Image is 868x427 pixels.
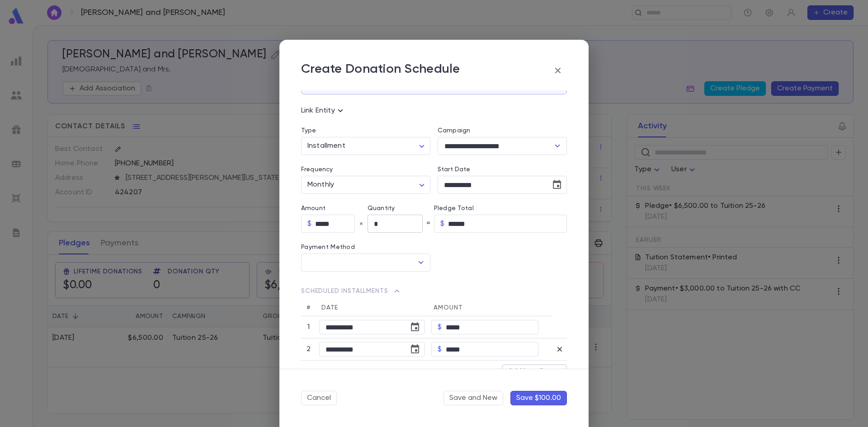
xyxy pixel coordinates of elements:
label: Quantity [368,205,434,212]
button: Scheduled Installments [301,282,402,300]
label: Amount [301,205,368,212]
p: $ [440,219,444,228]
p: $ [307,219,311,228]
label: Start Date [438,166,567,173]
span: Monthly [307,181,334,188]
button: Choose date, selected date is Sep 2, 2025 [406,318,424,336]
p: 2 [304,345,313,354]
button: Choose date, selected date is Sep 2, 2025 [548,176,566,194]
p: 1 [304,323,313,332]
div: Installment [301,137,430,155]
span: # [307,305,311,311]
button: Choose date, selected date is Oct 2, 2025 [406,340,424,358]
button: Save $100.00 [510,391,567,405]
span: Amount [434,305,462,311]
span: Date [321,305,338,311]
button: Add Installment [502,364,567,379]
label: Frequency [301,166,333,173]
span: Installment [307,142,345,150]
p: Create Donation Schedule [301,61,460,80]
button: Save and New [443,391,503,405]
div: Monthly [301,176,430,194]
p: = [426,219,430,228]
button: Open [551,140,564,152]
span: Scheduled Installments [301,286,402,296]
label: Type [301,127,316,134]
p: Link Entity [301,105,346,116]
p: $ [438,323,442,332]
p: Payment Method [301,244,430,251]
button: Open [415,256,427,269]
button: Cancel [301,391,337,405]
label: Pledge Total [434,205,567,212]
label: Campaign [438,127,470,134]
p: $ [438,345,442,354]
